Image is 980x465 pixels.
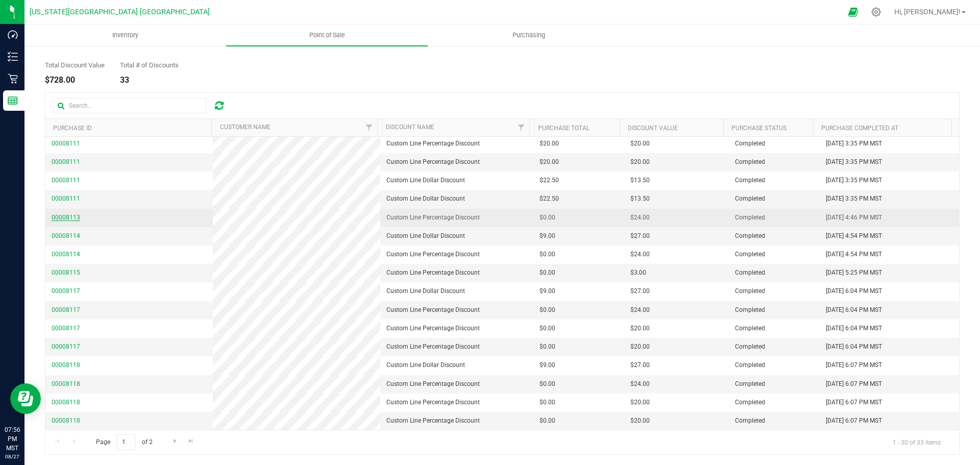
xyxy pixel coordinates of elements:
span: $0.00 [540,342,555,352]
a: Point of Sale [226,25,428,46]
span: 00008117 [52,287,80,295]
span: 00008117 [52,325,80,332]
span: Completed [735,194,765,204]
span: Custom Line Dollar Discount [386,176,465,185]
span: $3.00 [630,268,646,278]
div: 33 [120,76,179,84]
span: $24.00 [630,305,650,315]
span: $0.00 [540,398,555,407]
a: Customer Name [220,124,271,131]
span: $24.00 [630,250,650,259]
span: Completed [735,324,765,333]
span: $27.00 [630,360,650,370]
span: $20.00 [630,139,650,149]
a: Filter [360,119,377,136]
span: [DATE] 6:04 PM MST [826,324,882,333]
span: Custom Line Dollar Discount [386,286,465,296]
span: $0.00 [540,416,555,426]
input: Search... [53,98,206,113]
span: Completed [735,360,765,370]
span: [DATE] 6:04 PM MST [826,342,882,352]
span: $0.00 [540,250,555,259]
a: Purchase Completed At [821,125,898,132]
span: Completed [735,286,765,296]
span: 00008118 [52,417,80,424]
span: $22.50 [540,176,559,185]
span: Custom Line Percentage Discount [386,213,480,223]
a: Filter [512,119,529,136]
div: Total # of Discounts [120,62,179,68]
span: [DATE] 3:35 PM MST [826,176,882,185]
span: Inventory [99,31,152,40]
span: 00008117 [52,306,80,313]
span: Custom Line Percentage Discount [386,324,480,333]
span: Page of 2 [87,434,161,450]
span: Completed [735,342,765,352]
span: [DATE] 5:25 PM MST [826,268,882,278]
span: $13.50 [630,176,650,185]
span: Custom Line Percentage Discount [386,268,480,278]
a: Discount Value [628,125,678,132]
span: $9.00 [540,231,555,241]
a: Purchase ID [53,125,92,132]
span: 00008117 [52,343,80,350]
span: $20.00 [540,157,559,167]
span: 00008114 [52,251,80,258]
span: $0.00 [540,268,555,278]
input: 1 [117,434,135,450]
span: Custom Line Percentage Discount [386,416,480,426]
a: Discount Name [386,124,434,131]
span: $20.00 [630,157,650,167]
a: Purchase Total [538,125,590,132]
span: 00008111 [52,195,80,202]
span: [DATE] 3:35 PM MST [826,157,882,167]
span: [DATE] 6:04 PM MST [826,286,882,296]
span: Completed [735,213,765,223]
span: Completed [735,250,765,259]
a: Inventory [24,25,226,46]
span: $27.00 [630,286,650,296]
span: $22.50 [540,194,559,204]
span: [DATE] 6:07 PM MST [826,360,882,370]
div: $728.00 [45,76,105,84]
p: 07:56 PM MST [5,425,20,453]
span: $0.00 [540,213,555,223]
span: Custom Line Percentage Discount [386,250,480,259]
a: Go to the next page [167,434,182,448]
span: $24.00 [630,213,650,223]
span: 00008114 [52,232,80,239]
span: [DATE] 4:46 PM MST [826,213,882,223]
span: $9.00 [540,286,555,296]
span: [US_STATE][GEOGRAPHIC_DATA] [GEOGRAPHIC_DATA] [30,8,210,16]
span: $20.00 [540,139,559,149]
span: $24.00 [630,379,650,389]
span: [DATE] 4:54 PM MST [826,250,882,259]
span: $20.00 [630,342,650,352]
span: $20.00 [630,324,650,333]
p: 08/27 [5,453,20,460]
span: Completed [735,139,765,149]
div: Total Discount Value [45,62,105,68]
span: Open Ecommerce Menu [842,2,865,22]
span: Completed [735,398,765,407]
span: Custom Line Percentage Discount [386,379,480,389]
span: $20.00 [630,398,650,407]
span: Custom Line Dollar Discount [386,194,465,204]
span: 00008118 [52,361,80,369]
span: 00008115 [52,269,80,276]
iframe: Resource center [10,383,41,414]
a: Go to the last page [184,434,199,448]
a: Purchasing [428,25,629,46]
inline-svg: Reports [8,95,18,106]
span: Purchasing [499,31,559,40]
span: 1 - 30 of 33 items [885,434,949,450]
span: Custom Line Percentage Discount [386,305,480,315]
span: 00008111 [52,177,80,184]
span: Completed [735,268,765,278]
a: Purchase Status [731,125,787,132]
inline-svg: Inventory [8,52,18,62]
span: $0.00 [540,379,555,389]
span: Point of Sale [296,31,359,40]
span: [DATE] 6:07 PM MST [826,398,882,407]
span: Completed [735,176,765,185]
